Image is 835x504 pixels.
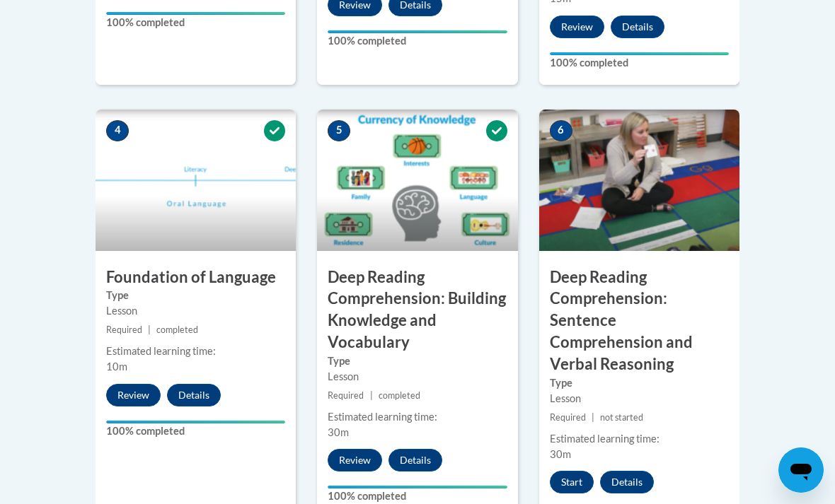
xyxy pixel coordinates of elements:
[317,110,517,251] img: Course Image
[96,266,296,288] h3: Foundation of Language
[550,448,571,460] span: 30m
[328,488,507,504] label: 100% completed
[328,353,507,369] label: Type
[550,55,729,71] label: 100% completed
[106,421,285,423] div: Your progress
[550,471,594,493] button: Start
[106,423,285,439] label: 100% completed
[328,390,364,401] span: Required
[106,12,285,15] div: Your progress
[328,33,507,49] label: 100% completed
[539,110,739,251] img: Course Image
[106,120,129,141] span: 4
[328,449,382,471] button: Review
[328,369,507,385] div: Lesson
[96,110,296,251] img: Course Image
[328,30,507,33] div: Your progress
[550,431,729,447] div: Estimated learning time:
[106,361,127,373] span: 10m
[539,266,739,375] h3: Deep Reading Comprehension: Sentence Comprehension and Verbal Reasoning
[106,15,285,30] label: 100% completed
[611,16,664,38] button: Details
[106,288,285,303] label: Type
[600,471,654,493] button: Details
[600,412,643,423] span: not started
[778,447,824,493] iframe: Button to launch messaging window
[550,412,586,423] span: Required
[388,449,442,471] button: Details
[550,120,572,141] span: 6
[106,303,285,319] div: Lesson
[148,324,151,335] span: |
[592,412,594,423] span: |
[550,16,604,38] button: Review
[328,409,507,425] div: Estimated learning time:
[106,344,285,359] div: Estimated learning time:
[317,266,517,353] h3: Deep Reading Comprehension: Building Knowledge and Vocabulary
[328,120,350,141] span: 5
[550,391,729,406] div: Lesson
[106,324,142,335] span: Required
[106,384,161,406] button: Review
[379,390,420,401] span: completed
[328,486,507,488] div: Your progress
[370,390,373,401] span: |
[167,384,221,406] button: Details
[156,324,198,335] span: completed
[550,52,729,55] div: Your progress
[328,426,349,438] span: 30m
[550,375,729,391] label: Type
